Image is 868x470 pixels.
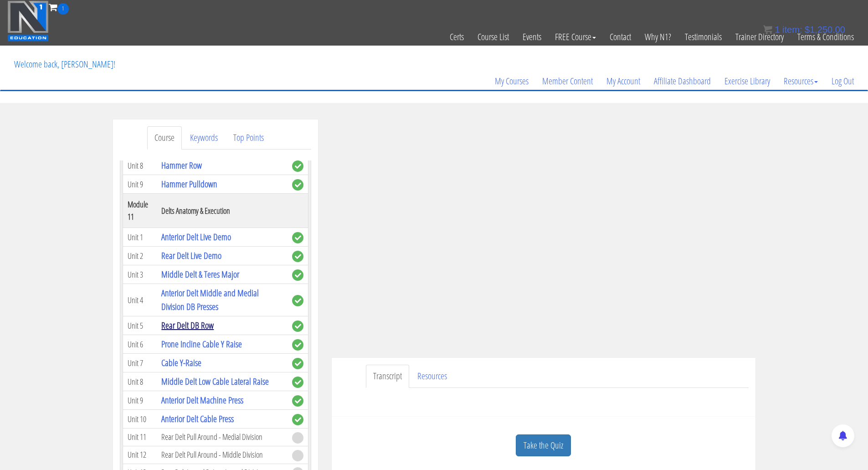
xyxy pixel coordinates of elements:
a: Events [516,15,548,59]
a: Terms & Conditions [791,15,861,59]
span: complete [292,232,303,243]
td: Unit 8 [123,372,157,391]
th: Delts Anatomy & Execution [157,194,287,228]
span: item: [782,25,802,35]
span: complete [292,179,303,191]
td: Unit 11 [123,429,157,446]
span: complete [292,358,303,369]
td: Unit 9 [123,391,157,410]
span: complete [292,377,303,388]
a: Rear Delt Live Demo [161,249,221,262]
a: Cable Y-Raise [161,356,201,369]
td: Unit 9 [123,175,157,194]
span: 1 [775,25,780,35]
span: 1 [57,3,69,15]
td: Rear Delt Pull Around - Middle Division [157,446,287,464]
td: Unit 2 [123,247,157,265]
td: Rear Delt Pull Around - Medial Division [157,429,287,446]
a: Exercise Library [718,59,777,103]
td: Unit 1 [123,228,157,247]
a: Anterior Delt Middle and Medial Division DB Presses [161,287,259,313]
a: Hammer Pulldown [161,178,217,190]
td: Unit 12 [123,446,157,464]
a: 1 item: $1,250.00 [763,25,845,35]
a: Contact [603,15,638,59]
span: complete [292,339,303,351]
a: Middle Delt Low Cable Lateral Raise [161,375,269,387]
a: Keywords [183,126,225,150]
a: FREE Course [548,15,603,59]
a: Testimonials [678,15,729,59]
td: Unit 4 [123,284,157,316]
a: Why N1? [638,15,678,59]
a: Anterior Delt Machine Press [161,394,243,406]
td: Unit 7 [123,354,157,372]
a: Certs [443,15,471,59]
a: Member Content [535,59,600,103]
span: complete [292,395,303,407]
span: complete [292,320,303,332]
span: complete [292,160,303,172]
a: My Courses [488,59,535,103]
span: $ [805,25,810,35]
bdi: 1,250.00 [805,25,845,35]
a: Trainer Directory [729,15,791,59]
a: Middle Delt & Teres Major [161,268,239,280]
a: Prone Incline Cable Y Raise [161,338,242,350]
td: Unit 10 [123,410,157,429]
span: complete [292,414,303,425]
a: Affiliate Dashboard [647,59,718,103]
a: Resources [410,365,454,388]
img: icon11.png [763,25,772,34]
a: Anterior Delt Cable Press [161,413,234,425]
p: Welcome back, [PERSON_NAME]! [7,46,122,83]
span: complete [292,251,303,262]
a: Log Out [825,59,861,103]
a: Resources [777,59,825,103]
img: n1-education [7,0,49,41]
a: Hammer Row [161,159,202,171]
a: Take the Quiz [516,434,571,457]
a: Anterior Delt Live Demo [161,231,231,243]
span: complete [292,295,303,306]
a: Top Points [226,126,271,150]
a: My Account [600,59,647,103]
td: Unit 5 [123,316,157,335]
a: Course [147,126,182,150]
a: 1 [49,1,69,13]
td: Unit 6 [123,335,157,354]
td: Unit 3 [123,265,157,284]
a: Course List [471,15,516,59]
td: Unit 8 [123,156,157,175]
a: Rear Delt DB Row [161,319,214,331]
a: Transcript [366,365,409,388]
span: complete [292,269,303,281]
th: Module 11 [123,194,157,228]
